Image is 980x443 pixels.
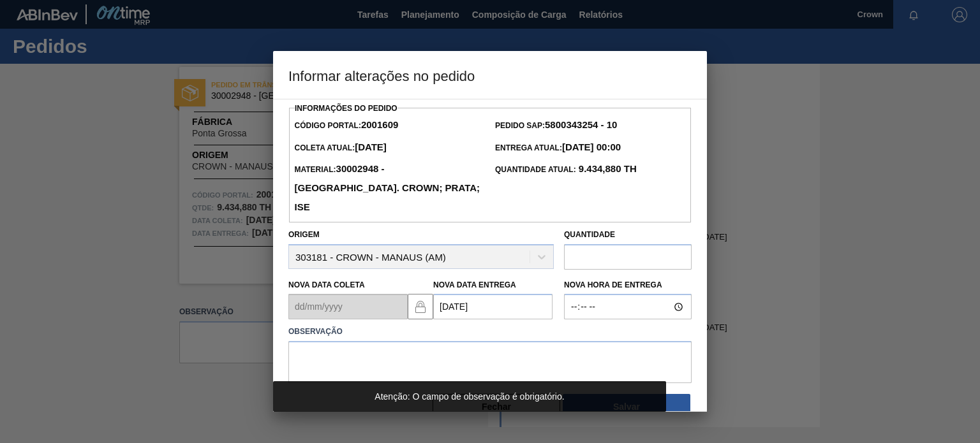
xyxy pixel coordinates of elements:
[295,104,397,113] label: Informações do Pedido
[433,280,516,289] label: Nova Data Entrega
[545,119,617,130] strong: 5800343254 - 10
[361,119,398,130] strong: 2001609
[413,299,428,314] img: locked
[294,165,480,212] span: Material:
[288,323,692,341] label: Observação
[375,391,564,402] span: Atenção: O campo de observação é obrigatório.
[294,163,480,212] strong: 30002948 - [GEOGRAPHIC_DATA]. CROWN; PRATA; ISE
[433,294,553,319] input: dd/mm/yyyy
[564,230,615,239] label: Quantidade
[288,294,408,319] input: dd/mm/yyyy
[495,121,617,130] span: Pedido SAP:
[294,143,386,152] span: Coleta Atual:
[576,163,637,174] strong: 9.434,880 TH
[564,276,692,294] label: Nova Hora de Entrega
[288,230,320,239] label: Origem
[495,165,637,174] span: Quantidade Atual:
[408,294,433,319] button: locked
[288,280,365,289] label: Nova Data Coleta
[355,142,387,152] strong: [DATE]
[495,143,621,152] span: Entrega Atual:
[273,51,707,99] h3: Informar alterações no pedido
[562,142,621,152] strong: [DATE] 00:00
[294,121,398,130] span: Código Portal:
